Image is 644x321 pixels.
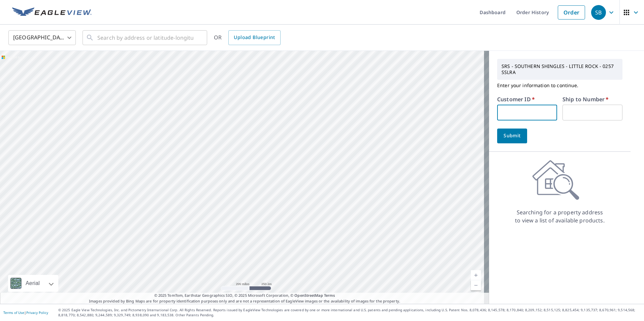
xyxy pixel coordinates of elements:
[8,28,76,47] div: [GEOGRAPHIC_DATA]
[3,311,48,315] p: |
[154,293,335,298] span: © 2025 TomTom, Earthstar Geographics SIO, © 2025 Microsoft Corporation, ©
[234,33,275,42] span: Upload Blueprint
[562,97,609,102] label: Ship to Number
[591,5,606,20] div: SB
[228,30,280,45] a: Upload Blueprint
[26,310,48,315] a: Privacy Policy
[471,270,481,280] a: Current Level 5, Zoom In
[58,308,641,318] p: © 2025 Eagle View Technologies, Inc. and Pictometry International Corp. All Rights Reserved. Repo...
[294,293,323,298] a: OpenStreetMap
[3,310,24,315] a: Terms of Use
[497,97,535,102] label: Customer ID
[497,80,622,91] p: Enter your information to continue.
[499,61,621,78] p: SRS - SOUTHERN SHINGLES - LITTLE ROCK - 0257 SSLRA
[497,129,527,143] button: Submit
[503,132,522,140] span: Submit
[8,275,58,292] div: Aerial
[471,280,481,290] a: Current Level 5, Zoom Out
[24,275,42,292] div: Aerial
[558,5,585,20] a: Order
[12,7,92,17] img: EV Logo
[214,30,281,45] div: OR
[324,293,335,298] a: Terms
[97,28,193,47] input: Search by address or latitude-longitude
[515,208,605,224] p: Searching for a property address to view a list of available products.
